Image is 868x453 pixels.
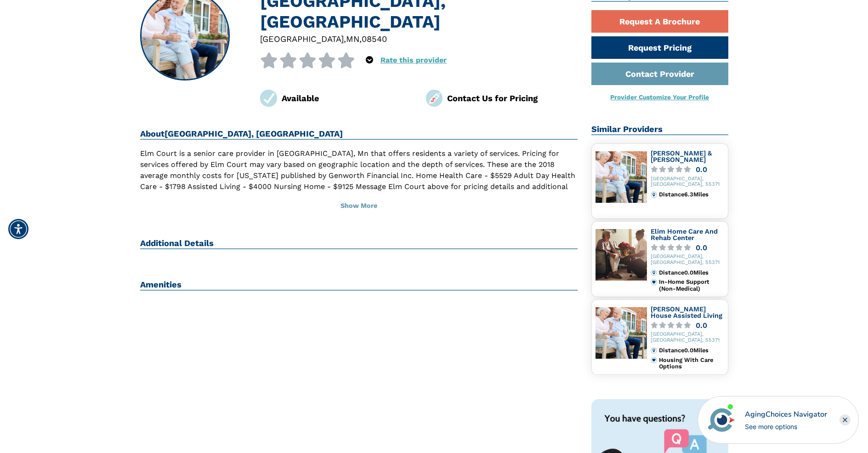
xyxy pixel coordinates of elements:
img: distance.svg [651,347,657,354]
div: 0.0 [696,166,707,173]
div: See more options [745,422,827,431]
img: distance.svg [651,191,657,198]
a: Request A Brochure [591,10,728,33]
div: Distance 6.3 Miles [659,191,724,198]
div: [GEOGRAPHIC_DATA], [GEOGRAPHIC_DATA], 55371 [651,254,724,266]
span: , [344,34,346,44]
a: Request Pricing [591,36,728,59]
div: AgingChoices Navigator [745,409,827,420]
a: [PERSON_NAME] & [PERSON_NAME] [651,149,712,163]
h2: Similar Providers [591,124,728,135]
span: MN [346,34,359,44]
div: Housing With Care Options [659,357,724,370]
a: 0.0 [651,166,724,173]
a: 0.0 [651,322,724,329]
a: Rate this provider [380,56,447,64]
a: Provider Customize Your Profile [610,93,709,101]
div: Close [840,414,851,425]
h2: Amenities [140,280,578,291]
div: Contact Us for Pricing [447,92,578,104]
div: Popover trigger [366,52,373,68]
img: primary.svg [651,279,657,285]
img: primary.svg [651,357,657,363]
div: Distance 0.0 Miles [659,347,724,354]
div: [GEOGRAPHIC_DATA], [GEOGRAPHIC_DATA], 55371 [651,332,724,344]
span: , [359,34,362,44]
span: [GEOGRAPHIC_DATA] [260,34,344,44]
a: Contact Provider [591,63,728,85]
div: Available [282,92,412,104]
a: [PERSON_NAME] House Assisted Living [651,305,722,319]
a: Elim Home Care And Rehab Center [651,228,718,241]
button: Show More [140,196,578,216]
div: Accessibility Menu [8,219,28,239]
img: avatar [706,404,737,436]
div: In-Home Support (Non-Medical) [659,279,724,292]
img: distance.svg [651,270,657,276]
div: Distance 0.0 Miles [659,270,724,276]
div: 08540 [362,33,387,45]
div: 0.0 [696,244,707,251]
div: [GEOGRAPHIC_DATA], [GEOGRAPHIC_DATA], 55371 [651,176,724,188]
h2: About [GEOGRAPHIC_DATA], [GEOGRAPHIC_DATA] [140,129,578,140]
h2: Additional Details [140,238,578,249]
div: 0.0 [696,322,707,329]
a: 0.0 [651,244,724,251]
p: Elm Court is a senior care provider in [GEOGRAPHIC_DATA], Mn that offers residents a variety of s... [140,148,578,203]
